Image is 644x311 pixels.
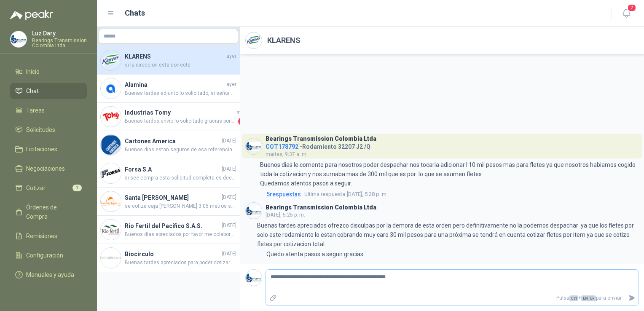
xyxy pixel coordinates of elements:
span: Chat [26,86,39,96]
span: Ultima respuesta [304,190,345,198]
img: Company Logo [101,248,121,268]
span: [DATE] [222,193,236,201]
h4: KLARENS [125,52,225,61]
img: Company Logo [101,107,121,127]
span: ayer [226,52,236,60]
a: Cotizar1 [10,180,87,196]
span: [DATE] [222,222,236,230]
img: Company Logo [246,32,262,48]
a: Chat [10,83,87,99]
h4: Santa [PERSON_NAME] [125,193,220,202]
span: Buenos dias apreciados por favor me colaboran con la foto de la placa del motor para poder cotiza... [125,231,236,239]
span: martes, 9:37 a. m. [266,151,308,157]
p: Buenas tardes apreciados ofrezco disculpas por la demora de esta orden pero definitivamente no la... [257,221,639,249]
h3: Bearings Transmission Colombia Ltda [266,205,376,210]
span: [DATE] [222,165,236,173]
span: 1 [72,185,82,191]
img: Company Logo [101,78,121,99]
a: Inicio [10,64,87,80]
p: Bearings Transmission Colombia Ltda [32,38,87,48]
span: 1 [238,117,247,126]
span: Licitaciones [26,145,57,154]
a: Company LogoAluminaayerBuenas tardes adjunto lo solicitado, si señor si se asumen fletes Gracias ... [97,75,240,103]
h3: Bearings Transmission Colombia Ltda [266,137,376,141]
span: Manuales y ayuda [26,270,74,279]
img: Company Logo [11,31,27,47]
span: Remisiones [26,231,57,241]
label: Adjuntar archivos [266,291,280,306]
span: Configuración [26,251,63,260]
span: Órdenes de Compra [26,203,79,221]
img: Company Logo [246,203,262,219]
span: se cotiza caja [PERSON_NAME] 3.05 metros se cotizan 10 cajas y se da valor es por metro . [125,202,236,210]
img: Company Logo [246,138,262,154]
span: Inicio [26,67,40,76]
a: Remisiones [10,228,87,244]
h4: Biocirculo [125,249,220,259]
h4: - Rodamiento 32207 J2 /Q [266,141,376,149]
span: ayer [236,109,247,117]
a: Manuales y ayuda [10,267,87,283]
a: Configuración [10,247,87,263]
span: [DATE], 5:25 p. m. [266,212,305,218]
span: Solicitudes [26,125,55,134]
img: Company Logo [101,191,121,212]
span: COT178792 [266,143,298,150]
a: Company LogoForsa S.A[DATE]si see compra esta solicitud completa es decir el rod LBE 25NUU y los ... [97,159,240,188]
a: Tareas [10,102,87,118]
span: Cotizar [26,183,46,193]
span: Buenas tardes adjunto lo solicitado, si señor si se asumen fletes Gracias por contar con nosotros. [125,89,236,97]
a: Company LogoRio Fertil del Pacífico S.A.S.[DATE]Buenos dias apreciados por favor me colaboran con... [97,216,240,244]
img: Company Logo [101,220,121,240]
h4: Forsa S.A [125,165,220,174]
span: si la direccion esta correcta [125,61,236,69]
h4: Rio Fertil del Pacífico S.A.S. [125,221,220,231]
button: 2 [619,6,634,21]
h4: Alumina [125,80,225,89]
span: Buenas tardes envio lo solicitado gracias por contar con nosotros. [125,117,236,126]
a: Company LogoBiocirculo[DATE]Buenas tardes apreciados para poder cotizar esto necesitaria una foto... [97,244,240,272]
a: Negociaciones [10,161,87,177]
span: ENTER [581,295,596,301]
img: Company Logo [101,135,121,155]
h4: Cartones America [125,137,220,146]
p: Luz Dary [32,30,87,36]
span: Buenos dias estan seguros de esa referencia ya que no sale en ninguna marca quedamos atentos a su... [125,146,236,154]
a: Company LogoSanta [PERSON_NAME][DATE]se cotiza caja [PERSON_NAME] 3.05 metros se cotizan 10 cajas... [97,188,240,216]
h4: Industrias Tomy [125,108,235,117]
p: Buenos dias le comento para nosotros poder despachar nos tocaria adicionar l 10 mil pesos mas par... [260,160,639,188]
span: Negociaciones [26,164,65,173]
a: 5respuestasUltima respuesta[DATE], 5:28 p. m. [265,190,639,199]
span: Tareas [26,106,45,115]
h2: KLARENS [267,35,301,46]
img: Company Logo [101,50,121,70]
span: 5 respuesta s [266,190,301,199]
img: Company Logo [101,163,121,183]
span: 2 [627,4,636,12]
span: si see compra esta solicitud completa es decir el rod LBE 25NUU y los [MEDICAL_DATA] asumimos fle... [125,174,236,182]
span: [DATE] [222,137,236,145]
img: Logo peakr [10,10,53,20]
p: Quedo atenta pasos a seguir gracias [266,249,363,259]
button: Enviar [625,291,639,306]
a: Company LogoCartones America[DATE]Buenos dias estan seguros de esa referencia ya que no sale en n... [97,131,240,159]
span: [DATE], 5:28 p. m. [304,190,388,198]
a: Solicitudes [10,122,87,138]
a: Órdenes de Compra [10,199,87,225]
span: Ctrl [569,295,578,301]
span: ayer [226,80,236,88]
p: Pulsa + para enviar [280,291,625,306]
h1: Chats [125,7,145,19]
span: Buenas tardes apreciados para poder cotizar esto necesitaria una foto de la placa del Motor. . Qu... [125,259,236,267]
a: Licitaciones [10,141,87,157]
a: Company LogoIndustrias TomyayerBuenas tardes envio lo solicitado gracias por contar con nosotros.1 [97,103,240,131]
span: [DATE] [222,250,236,258]
a: Company LogoKLARENSayersi la direccion esta correcta [97,46,240,75]
img: Company Logo [246,270,262,286]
